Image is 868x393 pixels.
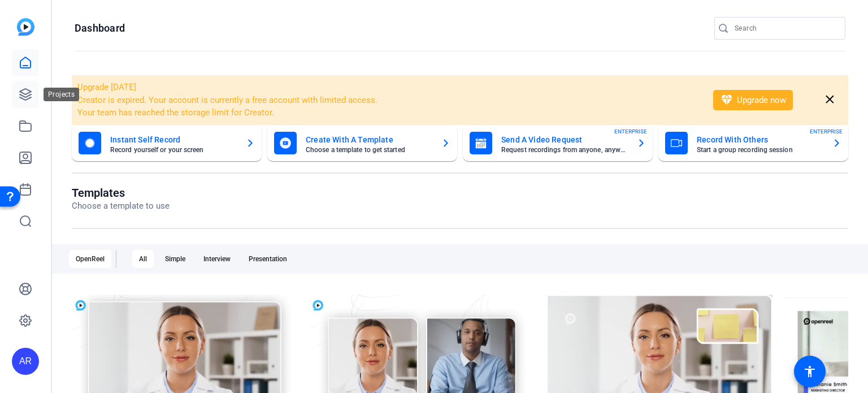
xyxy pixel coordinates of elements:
h1: Dashboard [75,21,125,35]
button: Record With OthersStart a group recording sessionENTERPRISE [658,125,848,161]
mat-card-subtitle: Choose a template to get started [306,146,432,153]
mat-card-subtitle: Request recordings from anyone, anywhere [501,146,628,153]
button: Send A Video RequestRequest recordings from anyone, anywhereENTERPRISE [463,125,653,161]
li: Creator is expired. Your account is currently a free account with limited access. [77,94,698,107]
div: Presentation [242,250,294,268]
div: All [132,250,154,268]
span: Upgrade [DATE] [77,82,136,92]
button: Upgrade now [713,90,793,110]
mat-card-title: Instant Self Record [110,133,237,146]
mat-icon: accessibility [803,365,817,378]
mat-card-title: Send A Video Request [501,133,628,146]
div: AR [12,348,39,375]
div: Simple [158,250,192,268]
button: Instant Self RecordRecord yourself or your screen [72,125,262,161]
mat-icon: close [823,93,837,107]
mat-card-subtitle: Start a group recording session [697,146,823,153]
div: Interview [197,250,237,268]
button: Create With A TemplateChoose a template to get started [267,125,457,161]
span: ENTERPRISE [810,127,843,136]
p: Choose a template to use [72,200,170,213]
mat-card-title: Create With A Template [306,133,432,146]
input: Search [735,21,836,35]
mat-icon: diamond [720,93,734,107]
img: blue-gradient.svg [17,18,34,36]
div: OpenReel [69,250,111,268]
li: Your team has reached the storage limit for Creator. [77,106,698,119]
mat-card-subtitle: Record yourself or your screen [110,146,237,153]
mat-card-title: Record With Others [697,133,823,146]
div: Projects [44,88,79,101]
h1: Templates [72,186,170,200]
span: ENTERPRISE [614,127,647,136]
